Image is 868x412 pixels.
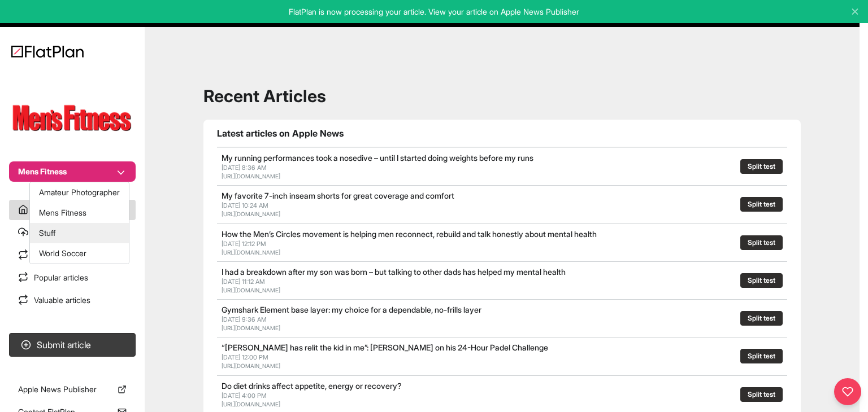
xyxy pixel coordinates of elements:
[30,243,129,264] button: World Soccer
[29,182,129,264] div: Mens Fitness
[30,223,129,243] button: Stuff
[9,161,136,182] button: Mens Fitness
[30,203,129,223] button: Mens Fitness
[30,182,129,203] button: Amateur Photographer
